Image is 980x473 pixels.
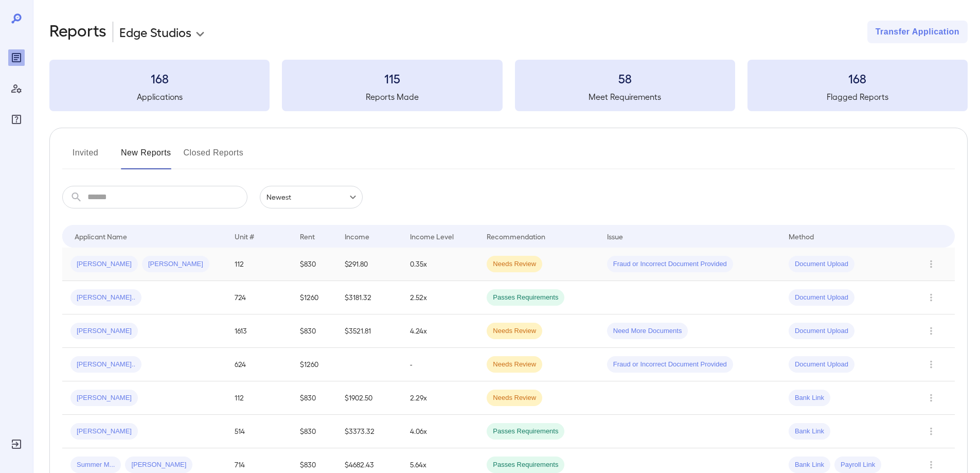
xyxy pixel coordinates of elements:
h2: Reports [49,21,106,43]
span: Passes Requirements [487,293,564,303]
h3: 168 [747,70,968,86]
button: Invited [62,145,109,169]
h5: Applications [49,91,270,103]
div: Issue [607,230,623,242]
span: Document Upload [789,293,854,303]
span: Summer M... [70,460,121,470]
button: Row Actions [923,323,939,339]
span: [PERSON_NAME].. [70,293,141,303]
button: Row Actions [923,423,939,440]
button: Row Actions [923,390,939,406]
div: Income Level [410,230,454,242]
td: $1260 [292,281,336,314]
div: Newest [260,186,363,208]
td: 724 [226,281,292,314]
span: Fraud or Incorrect Document Provided [607,259,733,269]
button: Row Actions [923,457,939,473]
td: 2.29x [402,381,478,415]
td: $1260 [292,348,336,381]
td: $830 [292,248,336,281]
span: Document Upload [789,326,854,336]
td: $3373.32 [336,415,402,448]
td: $830 [292,314,336,348]
p: Edge Studios [119,24,191,40]
span: Needs Review [487,326,542,336]
h5: Meet Requirements [515,91,735,103]
span: Need More Documents [607,326,688,336]
button: Closed Reports [184,145,244,169]
span: Needs Review [487,259,542,269]
td: $830 [292,381,336,415]
div: Applicant Name [75,230,127,242]
td: 112 [226,381,292,415]
h3: 168 [49,70,270,86]
span: [PERSON_NAME] [70,393,138,403]
button: Row Actions [923,256,939,272]
td: - [402,348,478,381]
span: Payroll Link [834,460,881,470]
div: Reports [8,49,25,66]
span: Needs Review [487,360,542,370]
td: 4.24x [402,314,478,348]
span: Needs Review [487,393,542,403]
td: 1613 [226,314,292,348]
td: $830 [292,415,336,448]
span: Bank Link [789,427,830,436]
h3: 115 [282,70,502,86]
span: Passes Requirements [487,427,564,436]
span: [PERSON_NAME] [125,460,192,470]
td: 514 [226,415,292,448]
td: 624 [226,348,292,381]
div: Rent [300,230,316,242]
td: $3181.32 [336,281,402,314]
span: Bank Link [789,460,830,470]
h5: Flagged Reports [747,91,968,103]
h3: 58 [515,70,735,86]
span: Passes Requirements [487,460,564,470]
div: Recommendation [487,230,545,242]
span: Document Upload [789,360,854,370]
div: Method [789,230,814,242]
td: $3521.81 [336,314,402,348]
div: Income [345,230,369,242]
span: Bank Link [789,393,830,403]
button: New Reports [121,145,171,169]
span: Fraud or Incorrect Document Provided [607,360,733,370]
td: 0.35x [402,248,478,281]
td: 112 [226,248,292,281]
td: $1902.50 [336,381,402,415]
span: [PERSON_NAME].. [70,360,141,370]
span: [PERSON_NAME] [70,427,138,436]
span: Document Upload [789,259,854,269]
span: [PERSON_NAME] [70,259,138,269]
td: $291.80 [336,248,402,281]
button: Row Actions [923,356,939,373]
h5: Reports Made [282,91,502,103]
span: [PERSON_NAME] [70,326,138,336]
div: Log Out [8,436,25,452]
summary: 168Applications115Reports Made58Meet Requirements168Flagged Reports [49,60,968,111]
div: Unit # [235,230,254,242]
span: [PERSON_NAME] [142,259,209,269]
td: 2.52x [402,281,478,314]
td: 4.06x [402,415,478,448]
button: Transfer Application [867,21,968,43]
div: FAQ [8,111,25,128]
button: Row Actions [923,289,939,306]
div: Manage Users [8,80,25,97]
